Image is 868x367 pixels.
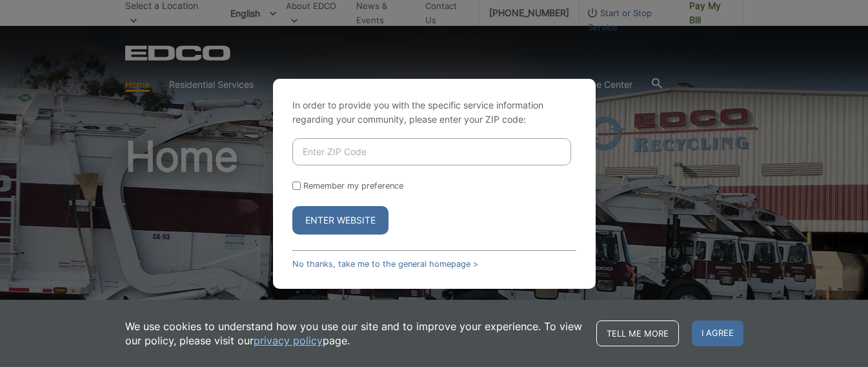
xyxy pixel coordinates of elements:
[303,181,403,191] label: Remember my preference
[125,319,583,348] p: We use cookies to understand how you use our site and to improve your experience. To view our pol...
[292,138,571,165] input: Enter ZIP Code
[292,98,576,127] p: In order to provide you with the specific service information regarding your community, please en...
[292,206,389,235] button: Enter Website
[596,320,679,346] a: Tell me more
[692,320,743,346] span: I agree
[292,259,478,269] a: No thanks, take me to the general homepage >
[254,333,323,348] a: privacy policy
